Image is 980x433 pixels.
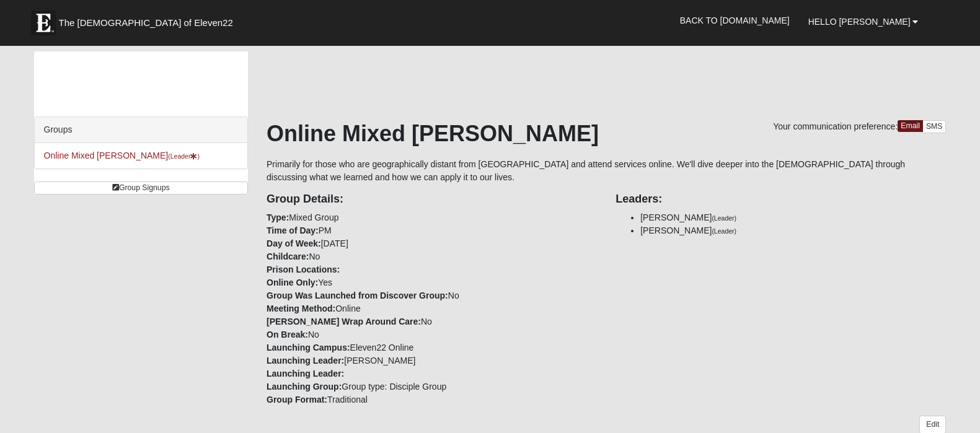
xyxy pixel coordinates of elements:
small: (Leader ) [168,152,200,160]
div: Groups [35,117,247,143]
strong: Online Only: [267,278,318,287]
h4: Leaders: [616,193,946,206]
strong: Type: [267,212,289,222]
strong: Prison Locations: [267,265,340,274]
span: The [DEMOGRAPHIC_DATA] of Eleven22 [59,17,233,29]
h4: Group Details: [267,193,597,206]
li: [PERSON_NAME] [640,211,946,224]
strong: On Break: [267,330,308,339]
strong: Launching Campus: [267,343,350,352]
a: Online Mixed [PERSON_NAME](Leader) [44,151,200,160]
li: [PERSON_NAME] [640,224,946,237]
div: Mixed Group PM [DATE] No Yes No Online No No Eleven22 Online [PERSON_NAME] Group type: Disciple G... [257,184,606,406]
strong: Group Format: [267,395,327,405]
strong: Launching Leader: [267,356,344,365]
a: SMS [922,120,947,133]
span: Your communication preference: [773,121,898,131]
h1: Online Mixed [PERSON_NAME] [267,120,946,147]
a: Email [898,120,923,132]
strong: Launching Group: [267,382,342,391]
a: The [DEMOGRAPHIC_DATA] of Eleven22 [25,4,273,35]
strong: Meeting Method: [267,304,335,313]
small: (Leader) [712,214,736,222]
a: Back to [DOMAIN_NAME] [671,5,799,36]
strong: Childcare: [267,251,309,261]
strong: [PERSON_NAME] Wrap Around Care: [267,317,421,326]
small: (Leader) [712,227,736,235]
strong: Group Was Launched from Discover Group: [267,291,448,300]
a: Hello [PERSON_NAME] [799,6,928,37]
strong: Day of Week: [267,238,321,248]
span: Hello [PERSON_NAME] [808,17,911,27]
strong: Launching Leader: [267,369,344,378]
strong: Time of Day: [267,225,319,235]
img: Eleven22 logo [31,11,56,35]
a: Group Signups [34,182,248,195]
